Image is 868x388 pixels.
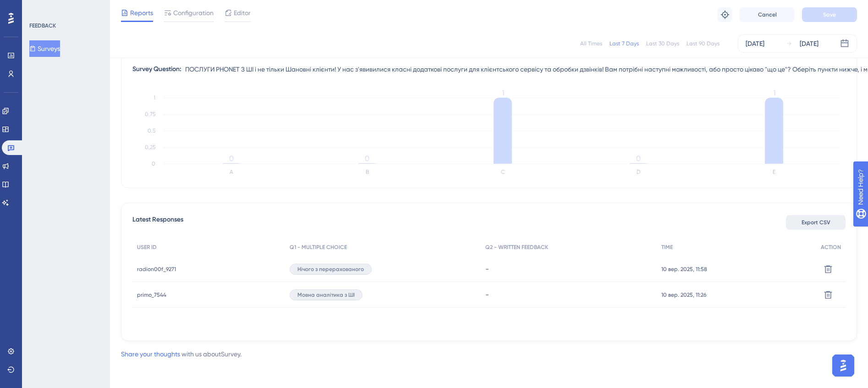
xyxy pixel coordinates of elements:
[823,11,836,18] span: Save
[800,38,819,49] div: [DATE]
[802,7,857,22] button: Save
[758,11,777,18] span: Cancel
[121,349,242,360] div: with us about Survey .
[121,350,180,358] a: Share your thoughts
[636,154,641,163] tspan: 0
[145,144,155,150] tspan: 0.25
[29,22,56,29] div: FEEDBACK
[485,265,653,273] div: -
[661,266,707,273] span: 10 вер. 2025, 11:58
[29,40,60,57] button: Surveys
[821,244,841,251] span: ACTION
[773,89,775,97] tspan: 1
[137,291,166,299] span: primo_7544
[173,7,214,18] span: Configuration
[773,169,775,175] text: E
[132,64,181,75] div: Survey Question:
[610,40,639,47] div: Last 7 Days
[290,244,347,251] span: Q1 - MULTIPLE CHOICE
[830,352,857,379] iframe: UserGuiding AI Assistant Launcher
[148,127,155,134] tspan: 0.5
[485,290,653,299] div: -
[229,154,234,163] tspan: 0
[646,40,679,47] div: Last 30 Days
[501,169,505,175] text: C
[502,89,504,97] tspan: 1
[230,169,233,175] text: A
[661,291,706,299] span: 10 вер. 2025, 11:26
[485,244,548,251] span: Q2 - WRITTEN FEEDBACK
[297,291,355,299] span: Мовна аналітика з ШІ
[152,161,155,167] tspan: 0
[637,169,641,175] text: D
[137,244,157,251] span: USER ID
[234,7,251,18] span: Editor
[746,38,764,49] div: [DATE]
[132,214,183,231] span: Latest Responses
[297,266,364,273] span: Нічого з перерахованого
[130,7,153,18] span: Reports
[154,94,155,101] tspan: 1
[145,111,155,117] tspan: 0.75
[802,219,830,226] span: Export CSV
[740,7,795,22] button: Cancel
[22,2,57,13] span: Need Help?
[687,40,720,47] div: Last 90 Days
[661,244,673,251] span: TIME
[580,40,602,47] div: All Times
[366,169,369,175] text: B
[786,215,846,230] button: Export CSV
[137,266,176,273] span: radion00f_9271
[365,154,369,163] tspan: 0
